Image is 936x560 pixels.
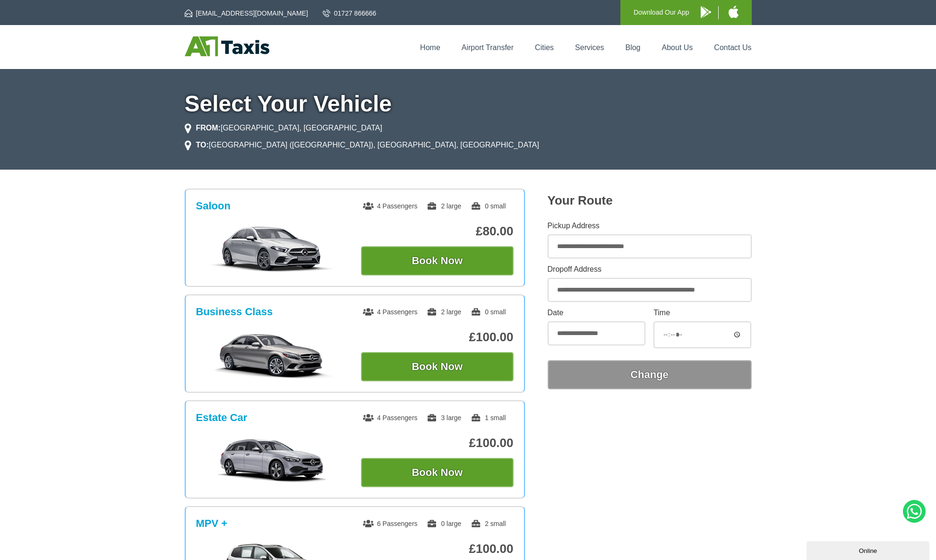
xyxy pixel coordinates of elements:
[471,308,506,316] span: 0 small
[701,6,711,18] img: A1 Taxis Android App
[729,6,738,18] img: A1 Taxis iPhone App
[427,520,461,527] span: 0 large
[201,331,343,379] img: Business Class
[807,539,931,560] iframe: chat widget
[361,436,514,450] p: £100.00
[361,542,514,556] p: £100.00
[427,308,461,316] span: 2 large
[363,414,418,422] span: 4 Passengers
[196,141,209,149] strong: TO:
[471,414,506,422] span: 1 small
[462,43,514,52] a: Airport Transfer
[185,93,752,115] h1: Select Your Vehicle
[420,43,440,52] a: Home
[575,43,604,52] a: Services
[196,306,273,318] h3: Business Class
[201,437,343,484] img: Estate Car
[625,43,640,52] a: Blog
[548,222,752,230] label: Pickup Address
[653,309,751,317] label: Time
[427,202,461,210] span: 2 large
[662,43,693,52] a: About Us
[471,520,506,527] span: 2 small
[185,122,382,134] li: [GEOGRAPHIC_DATA], [GEOGRAPHIC_DATA]
[361,458,514,487] button: Book Now
[548,266,752,273] label: Dropoff Address
[361,246,514,276] button: Book Now
[363,520,418,527] span: 6 Passengers
[185,36,269,56] img: A1 Taxis St Albans LTD
[196,124,221,132] strong: FROM:
[535,43,554,52] a: Cities
[185,139,539,151] li: [GEOGRAPHIC_DATA] ([GEOGRAPHIC_DATA]), [GEOGRAPHIC_DATA], [GEOGRAPHIC_DATA]
[634,7,689,18] p: Download Our App
[363,202,418,210] span: 4 Passengers
[361,352,514,381] button: Book Now
[196,412,248,424] h3: Estate Car
[548,193,752,208] h2: Your Route
[548,360,752,389] button: Change
[196,517,228,530] h3: MPV +
[323,9,377,18] a: 01727 866666
[363,308,418,316] span: 4 Passengers
[548,309,645,317] label: Date
[196,200,231,212] h3: Saloon
[361,330,514,345] p: £100.00
[714,43,751,52] a: Contact Us
[427,414,461,422] span: 3 large
[185,9,308,18] a: [EMAIL_ADDRESS][DOMAIN_NAME]
[361,224,514,239] p: £80.00
[201,225,343,273] img: Saloon
[471,202,506,210] span: 0 small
